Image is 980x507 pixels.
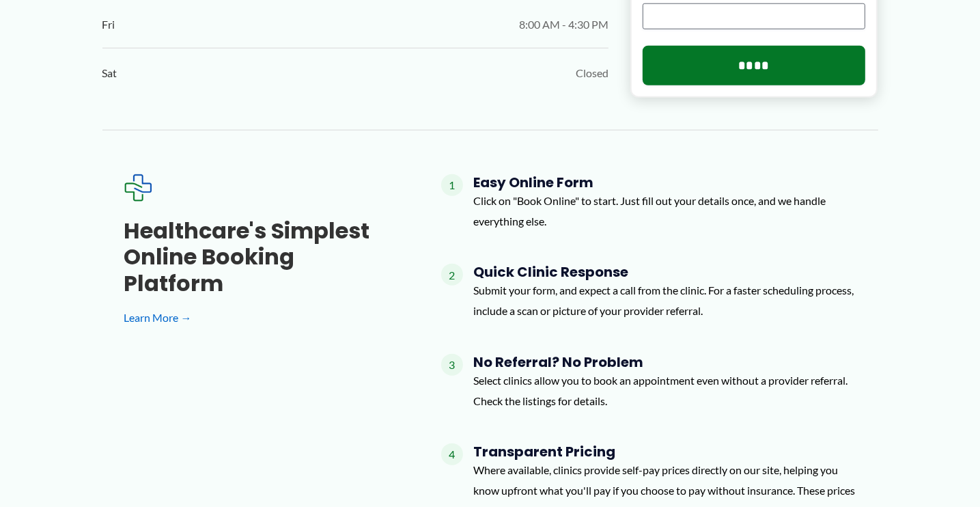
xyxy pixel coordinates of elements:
[474,264,856,280] h4: Quick Clinic Response
[519,14,608,35] span: 8:00 AM - 4:30 PM
[102,14,115,35] span: Fri
[124,174,152,202] img: Expected Healthcare Logo
[441,354,463,376] span: 3
[474,174,856,191] h4: Easy Online Form
[576,63,608,83] span: Closed
[441,264,463,286] span: 2
[441,174,463,196] span: 1
[124,307,397,328] a: Learn More →
[474,354,856,370] h4: No Referral? No Problem
[474,280,856,320] p: Submit your form, and expect a call from the clinic. For a faster scheduling process, include a s...
[474,370,856,411] p: Select clinics allow you to book an appointment even without a provider referral. Check the listi...
[474,443,856,460] h4: Transparent Pricing
[124,218,397,297] h3: Healthcare's simplest online booking platform
[474,191,856,231] p: Click on "Book Online" to start. Just fill out your details once, and we handle everything else.
[441,443,463,465] span: 4
[102,63,117,83] span: Sat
